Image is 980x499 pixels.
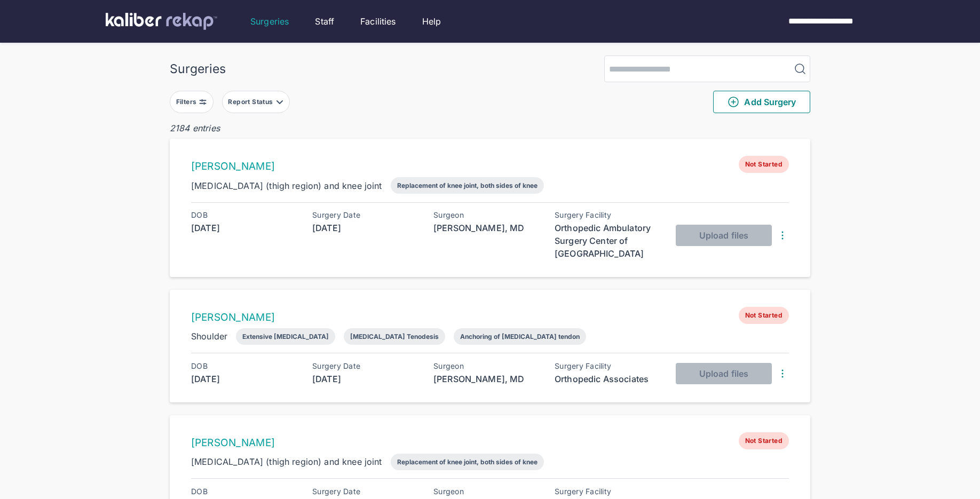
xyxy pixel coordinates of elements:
div: Surgeon [433,211,540,219]
div: Surgeon [433,487,540,496]
a: [PERSON_NAME] [191,437,275,449]
img: filter-caret-down-grey.b3560631.svg [275,98,284,106]
img: MagnifyingGlass.1dc66aab.svg [794,62,807,75]
div: Replacement of knee joint, both sides of knee [397,458,538,466]
div: Extensive [MEDICAL_DATA] [242,332,329,340]
a: Help [422,15,441,28]
div: Surgeon [433,362,540,370]
div: Surgery Date [312,362,419,370]
img: DotsThreeVertical.31cb0eda.svg [776,229,789,242]
button: Add Surgery [713,91,810,113]
img: faders-horizontal-grey.d550dbda.svg [199,98,207,106]
button: Filters [170,91,214,113]
div: [MEDICAL_DATA] (thigh region) and knee joint [191,455,382,468]
div: DOB [191,211,298,219]
a: Surgeries [250,15,289,28]
div: DOB [191,362,298,370]
div: [DATE] [191,373,298,385]
div: Filters [176,98,199,106]
img: kaliber labs logo [106,13,217,30]
div: [PERSON_NAME], MD [433,373,540,385]
div: Orthopedic Ambulatory Surgery Center of [GEOGRAPHIC_DATA] [555,221,661,260]
div: Surgery Date [312,487,419,496]
img: DotsThreeVertical.31cb0eda.svg [776,367,789,380]
div: Surgeries [170,61,226,76]
span: Upload files [699,368,748,379]
div: Surgery Date [312,211,419,219]
span: Not Started [739,156,789,173]
a: [PERSON_NAME] [191,311,275,323]
div: Surgery Facility [555,487,661,496]
div: Report Status [228,98,275,106]
button: Report Status [222,91,290,113]
div: Replacement of knee joint, both sides of knee [397,181,538,189]
div: DOB [191,487,298,496]
div: 2184 entries [170,122,810,134]
div: Anchoring of [MEDICAL_DATA] tendon [460,332,580,340]
a: [PERSON_NAME] [191,160,275,172]
div: [DATE] [191,221,298,234]
span: Not Started [739,432,789,449]
div: Surgery Facility [555,362,661,370]
span: Add Surgery [727,96,796,108]
div: [DATE] [312,221,419,234]
img: PlusCircleGreen.5fd88d77.svg [727,96,740,108]
div: [MEDICAL_DATA] Tenodesis [350,332,439,340]
a: Facilities [360,15,396,28]
button: Upload files [676,225,772,246]
div: Shoulder [191,330,227,343]
button: Upload files [676,363,772,384]
div: [DATE] [312,373,419,385]
span: Not Started [739,307,789,324]
div: [MEDICAL_DATA] (thigh region) and knee joint [191,179,382,192]
div: Surgery Facility [555,211,661,219]
div: [PERSON_NAME], MD [433,221,540,234]
div: Orthopedic Associates [555,373,661,385]
a: Staff [315,15,334,28]
span: Upload files [699,230,748,241]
